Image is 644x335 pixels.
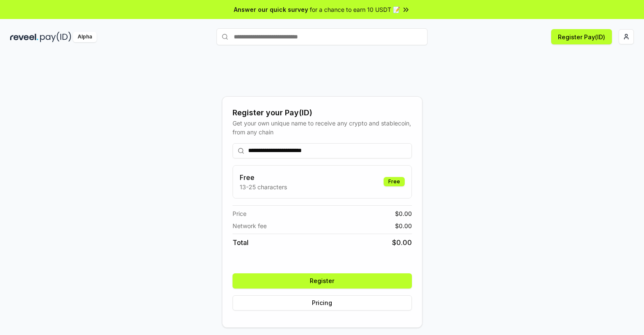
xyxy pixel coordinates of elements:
[233,209,246,218] span: Price
[10,32,38,42] img: reveel_dark
[395,221,412,230] span: $ 0.00
[233,107,412,119] div: Register your Pay(ID)
[40,32,71,42] img: pay_id
[551,29,612,44] button: Register Pay(ID)
[233,119,412,136] div: Get your own unique name to receive any crypto and stablecoin, from any chain
[310,5,400,14] span: for a chance to earn 10 USDT 📝
[73,32,97,42] div: Alpha
[240,172,287,182] h3: Free
[233,237,249,248] span: Total
[233,295,412,310] button: Pricing
[233,221,267,230] span: Network fee
[234,5,308,14] span: Answer our quick survey
[233,273,412,289] button: Register
[240,182,287,191] p: 13-25 characters
[395,209,412,218] span: $ 0.00
[384,177,405,186] div: Free
[392,237,412,248] span: $ 0.00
